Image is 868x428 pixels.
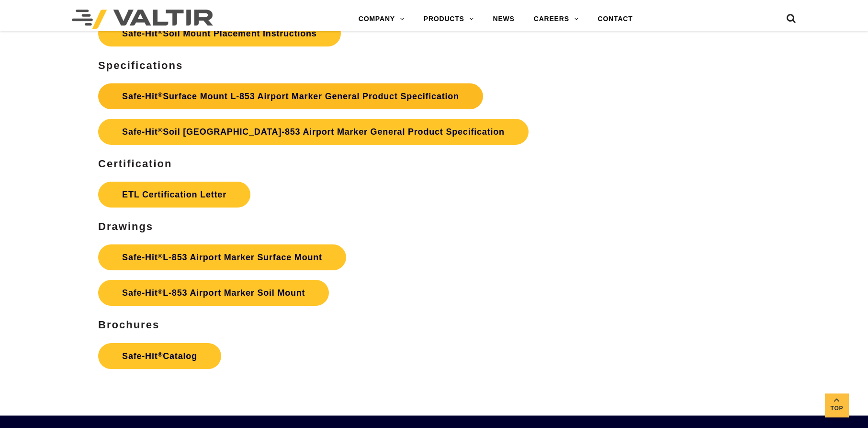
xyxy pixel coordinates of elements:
a: Safe-Hit®Surface Mount L-853 Airport Marker General Product Specification [98,83,483,109]
a: Safe-Hit®Soil Mount Placement Instructions [98,21,341,46]
a: CONTACT [588,10,643,29]
a: Safe-Hit®Soil [GEOGRAPHIC_DATA]-853 Airport Marker General Product Specification [98,119,529,145]
a: NEWS [484,10,524,29]
a: Safe-Hit®L-853 Airport Marker Surface Mount [98,244,346,270]
a: COMPANY [349,10,414,29]
img: Valtir [72,10,213,29]
sup: ® [158,127,163,134]
sup: ® [158,28,163,35]
a: Safe-Hit®L-853 Airport Marker Soil Mount [98,280,329,306]
sup: ® [158,91,163,98]
a: PRODUCTS [414,10,484,29]
span: Top [825,403,849,414]
sup: ® [158,253,163,260]
b: Drawings [98,220,153,232]
b: Certification [98,158,172,170]
a: Safe-Hit®Catalog [98,343,221,369]
sup: ® [158,351,163,358]
a: ETL Certification Letter [98,182,250,208]
a: CAREERS [524,10,588,29]
strong: Brochures [98,319,159,331]
a: Top [825,393,849,417]
sup: ® [158,288,163,295]
b: Specifications [98,59,183,71]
